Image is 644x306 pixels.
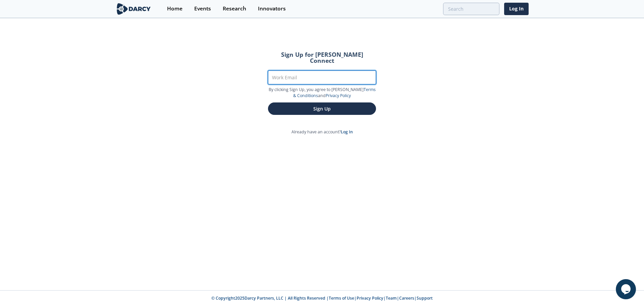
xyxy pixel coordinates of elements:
input: Advanced Search [443,3,499,15]
div: Events [194,6,211,11]
iframe: chat widget [616,279,637,299]
a: Log In [341,129,353,135]
p: Already have an account? [259,129,385,135]
p: © Copyright 2025 Darcy Partners, LLC | All Rights Reserved | | | | | [74,295,570,301]
a: Privacy Policy [326,93,351,98]
input: Work Email [268,71,376,84]
h2: Sign Up for [PERSON_NAME] Connect [268,52,376,63]
a: Terms of Use [329,295,354,301]
div: Home [167,6,182,11]
p: By clicking Sign Up, you agree to [PERSON_NAME] and [268,87,376,99]
button: Sign Up [268,102,376,115]
img: logo-wide.svg [115,3,152,15]
a: Careers [399,295,414,301]
a: Privacy Policy [357,295,383,301]
a: Terms & Conditions [293,87,376,98]
a: Team [386,295,397,301]
div: Innovators [258,6,286,11]
div: Research [223,6,246,11]
a: Log In [504,3,529,15]
a: Support [417,295,433,301]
